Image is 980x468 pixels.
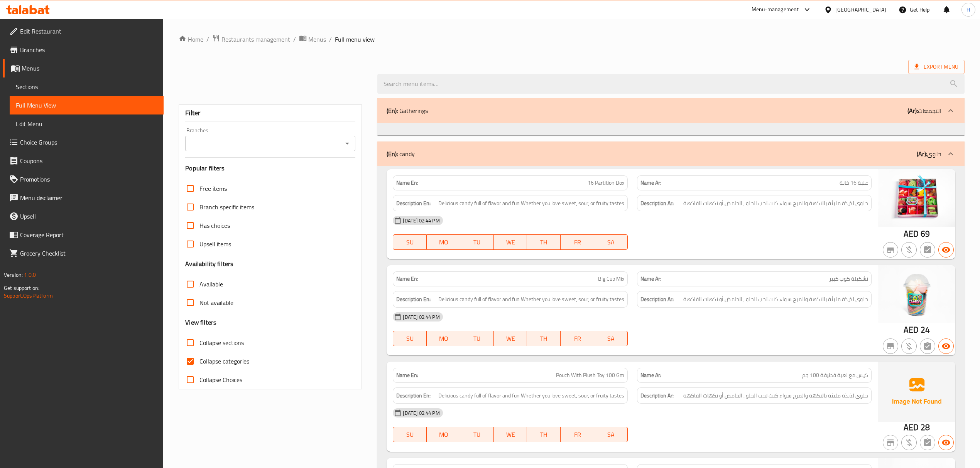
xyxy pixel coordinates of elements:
span: 16 Partition Box [588,179,624,187]
b: (En): [387,105,398,116]
span: SA [597,237,625,248]
span: [DATE] 02:44 PM [400,217,443,224]
span: Restaurants management [221,35,290,44]
span: Free items [199,184,227,193]
a: Upsell [3,207,164,226]
b: (En): [387,148,398,160]
span: كيس مع لعبة قطيفة 100 جم [802,371,868,379]
strong: Description Ar: [640,295,674,304]
span: تشكيلة كوب كبير [829,275,868,283]
button: Not has choices [920,242,935,258]
span: Branch specific items [199,202,254,212]
strong: Name Ar: [640,275,661,283]
span: Menu disclaimer [20,193,157,202]
span: Edit Restaurant [20,27,157,36]
strong: Name En: [396,371,418,379]
a: Sections [10,77,164,96]
strong: Name Ar: [640,179,661,187]
div: [GEOGRAPHIC_DATA] [835,5,886,14]
a: Coupons [3,152,164,170]
div: (En): Gatherings(Ar):التجمعات [377,123,964,135]
span: WE [497,333,524,344]
span: TU [463,237,491,248]
span: 69 [921,226,930,241]
button: TH [527,427,561,442]
span: Not available [199,298,233,307]
strong: Description En: [396,391,431,401]
button: Available [938,435,954,450]
span: Full Menu View [16,101,157,110]
div: (En): candy(Ar):حلوى [377,141,964,166]
p: التجمعات [907,106,941,115]
span: SA [597,333,625,344]
a: Coverage Report [3,226,164,244]
strong: Name En: [396,275,418,283]
span: Available [199,279,223,289]
button: TH [527,234,561,250]
span: Big Cup Mix [598,275,624,283]
button: Available [938,242,954,258]
span: MO [430,429,457,440]
span: Collapse categories [199,357,249,366]
span: Grocery Checklist [20,249,157,258]
span: Delicious candy full of flavor and fun Whether you love sweet, sour, or fruity tastes [438,295,624,304]
button: Open [342,138,353,149]
button: TU [460,234,494,250]
span: Branches [20,45,157,54]
span: SU [396,429,424,440]
button: TU [460,331,494,346]
span: 28 [921,420,930,435]
span: Choice Groups [20,138,157,147]
strong: Description En: [396,295,431,304]
h3: View filters [185,318,216,327]
button: FR [561,331,594,346]
button: SU [393,331,427,346]
li: / [293,35,296,44]
button: WE [494,234,527,250]
span: FR [564,237,591,248]
button: Not branch specific item [883,435,898,450]
button: Not branch specific item [883,338,898,354]
span: Coverage Report [20,230,157,239]
button: SA [594,331,628,346]
span: SA [597,429,625,440]
button: Not has choices [920,435,935,450]
a: Choice Groups [3,133,164,152]
span: حلوى لذيذة مليئة بالنكهة والمرح سواء كنت تحب الحلو , الحامض أو نكهات الفاكهة [683,391,868,401]
a: Edit Menu [10,114,164,133]
span: AED [904,420,919,435]
button: Purchased item [901,435,917,450]
span: Sections [16,82,157,91]
span: Has choices [199,221,230,230]
img: Ae5nvW7+0k+MAAAAAElFTkSuQmCC [878,362,955,422]
li: / [206,35,209,44]
button: Not branch specific item [883,242,898,258]
strong: Description Ar: [640,391,674,401]
button: Purchased item [901,338,917,354]
span: SU [396,237,424,248]
strong: Description En: [396,199,431,208]
span: Menus [22,64,157,73]
span: Version: [4,270,23,280]
b: (Ar): [917,148,927,160]
span: SU [396,333,424,344]
span: Upsell items [199,239,231,249]
span: حلوى لذيذة مليئة بالنكهة والمرح سواء كنت تحب الحلو , الحامض أو نكهات الفاكهة [683,199,868,208]
b: (Ar): [907,105,918,116]
h3: Popular filters [185,164,355,173]
span: Export Menu [908,60,965,74]
button: Not has choices [920,338,935,354]
span: [DATE] 02:44 PM [400,409,443,417]
div: Filter [185,105,355,121]
button: SA [594,234,628,250]
p: حلوى [917,149,941,158]
strong: Name Ar: [640,371,661,379]
span: Collapse sections [199,338,244,347]
a: Menus [299,34,326,44]
input: search [377,74,964,94]
span: TH [530,429,558,440]
span: TU [463,333,491,344]
h3: Availability filters [185,259,233,268]
a: Branches [3,40,164,59]
span: 24 [921,322,930,337]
